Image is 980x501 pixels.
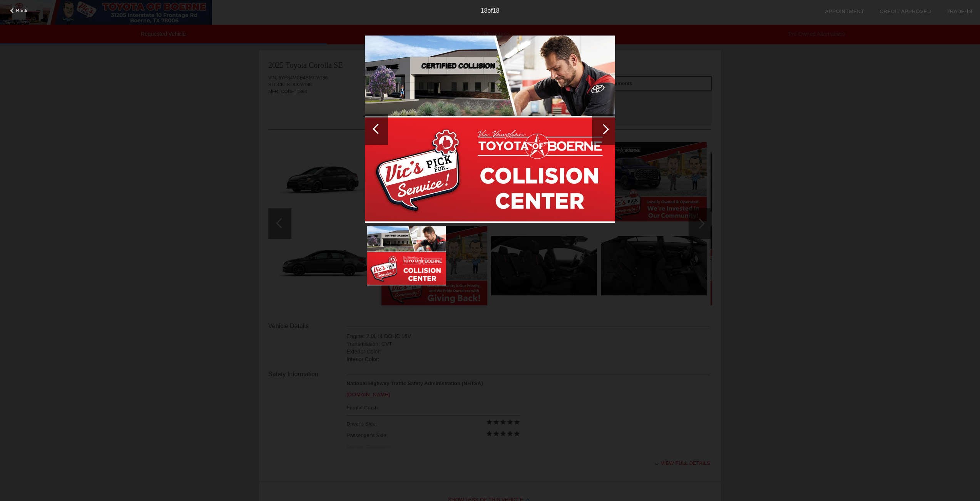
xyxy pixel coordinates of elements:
a: Appointment [825,8,864,14]
img: image.aspx [365,35,615,223]
a: Trade-In [947,8,972,14]
a: Credit Approved [880,8,931,14]
span: Back [16,8,28,13]
span: 18 [493,7,500,14]
img: image.aspx [367,226,446,285]
span: 18 [481,7,488,14]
